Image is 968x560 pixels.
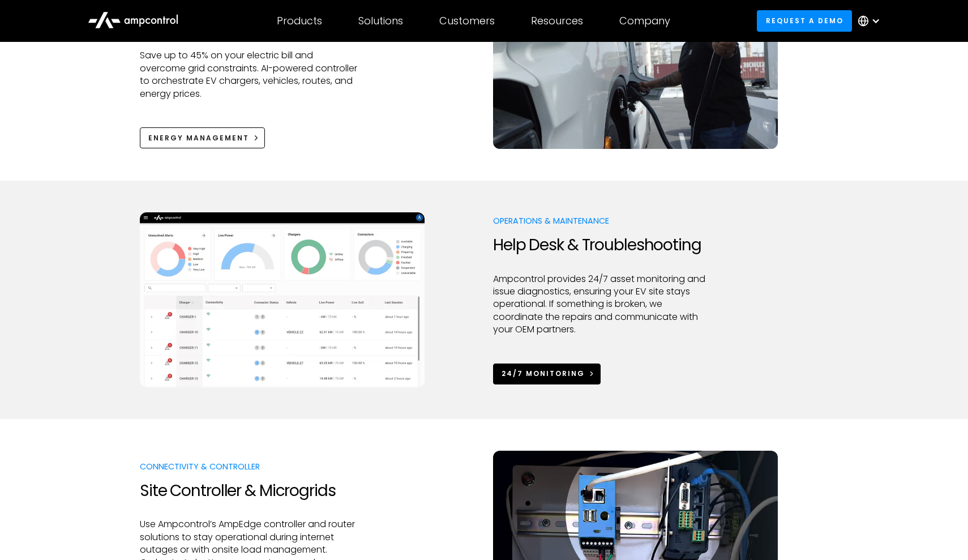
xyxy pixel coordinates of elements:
div: Energy Management [148,133,249,143]
div: Resources [531,15,583,27]
div: 24/7 Monitoring [502,369,585,379]
a: Energy Management [140,127,265,148]
p: Ampcontrol provides 24/7 asset monitoring and issue diagnostics, ensuring your EV site stays oper... [493,273,711,336]
a: Request a demo [757,10,852,31]
a: 24/7 Monitoring [493,364,601,384]
div: Products [277,15,322,27]
h2: Help Desk & Troubleshooting [493,236,711,255]
h2: Site Controller & Microgrids [140,481,358,501]
p: Connectivity & Controller [140,461,358,472]
p: Save up to 45% on your electric bill and overcome grid constraints. AI-powered controller to orch... [140,49,358,100]
div: Company [619,15,670,27]
div: Customers [439,15,495,27]
div: Solutions [358,15,403,27]
img: Ampcontrol EV charging management system for on time departure [140,212,425,388]
p: Operations & Maintenance [493,215,711,226]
